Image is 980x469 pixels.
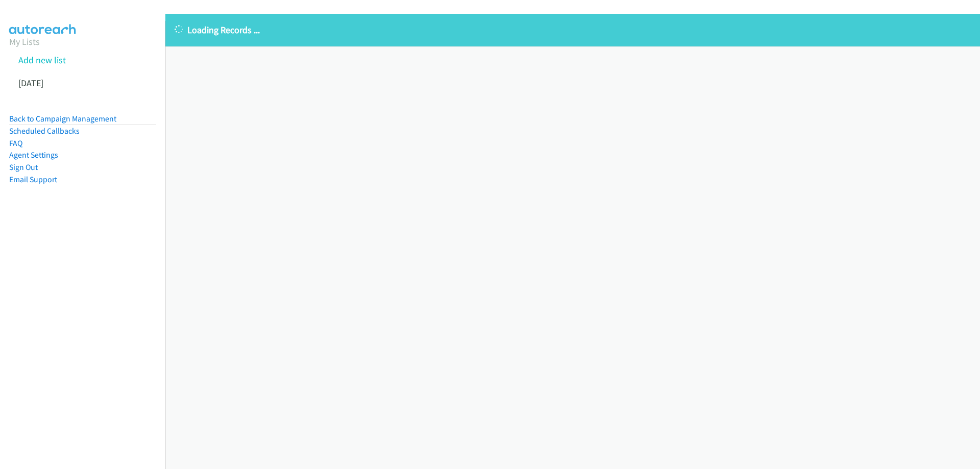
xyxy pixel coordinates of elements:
[9,162,38,172] a: Sign Out
[9,138,22,148] a: FAQ
[18,54,66,66] a: Add new list
[9,36,40,47] a: My Lists
[9,150,58,160] a: Agent Settings
[9,114,116,124] a: Back to Campaign Management
[9,175,57,184] a: Email Support
[9,126,80,136] a: Scheduled Callbacks
[18,77,43,89] a: [DATE]
[175,23,971,37] p: Loading Records ...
